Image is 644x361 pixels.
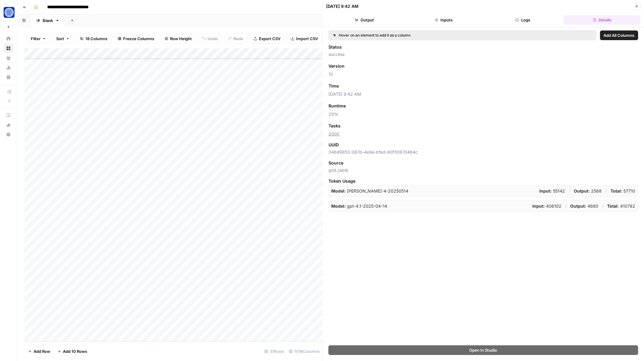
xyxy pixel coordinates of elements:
[532,203,545,209] strong: Input:
[329,71,638,77] span: 10
[296,36,318,42] span: Import CSV
[114,34,158,43] button: Freeze Columns
[331,203,346,209] strong: Model:
[603,32,634,38] span: Add All Columns
[4,110,13,120] a: AirOps Academy
[76,34,111,43] button: 18 Columns
[25,347,54,356] button: Add Row
[329,51,638,57] span: success
[331,188,346,193] strong: Model:
[329,142,339,148] span: UUID
[405,15,482,25] button: Inputs
[224,34,247,43] button: Redo
[329,160,343,166] span: Source
[469,347,497,353] span: Open In Studio
[605,188,607,194] p: /
[607,203,635,209] p: 410782
[287,34,322,43] button: Import CSV
[329,131,339,136] a: 2000
[259,36,280,42] span: Export CSV
[532,203,561,209] p: 406102
[4,53,13,63] a: Your Data
[56,36,64,42] span: Sort
[250,34,284,43] button: Export CSV
[31,36,41,42] span: Filter
[34,348,50,354] span: Add Row
[208,36,218,42] span: Undo
[570,203,598,209] p: 4680
[54,347,91,356] button: Add 10 Rows
[484,15,561,25] button: Logs
[329,167,638,173] span: grid_table
[329,44,342,50] span: Status
[329,111,638,117] span: 291s
[329,63,345,69] span: Version
[564,15,640,25] button: Details
[329,103,346,109] span: Runtime
[329,123,341,129] span: Tasks
[607,203,619,209] strong: Total:
[170,36,192,42] span: Row Height
[569,188,570,194] p: /
[329,149,638,155] span: 34649853-087d-4e9e-bfad-90f3087d464c
[4,34,13,43] a: Home
[85,36,107,42] span: 18 Columns
[27,34,50,43] button: Filter
[329,178,638,184] span: Token Usage
[123,36,154,42] span: Freeze Columns
[570,203,586,209] strong: Output:
[600,30,638,40] button: Add All Columns
[329,91,638,97] span: [DATE] 9:42 AM
[63,348,87,354] span: Add 10 Rows
[539,188,565,194] p: 55142
[574,188,602,194] p: 2568
[286,347,322,356] div: 11/18 Columns
[43,18,53,24] div: Blank
[333,33,501,38] div: Hover on an element to add it as a column
[4,120,13,129] div: What's new?
[161,34,196,43] button: Row Height
[234,36,243,42] span: Redo
[602,203,603,209] p: /
[326,15,403,25] button: Output
[331,188,408,194] p: claude-sonnet-4-20250514
[610,188,622,193] strong: Total:
[4,7,15,18] img: Fundwell Logo
[4,63,13,72] a: Usage
[198,34,222,43] button: Undo
[326,3,358,9] div: [DATE] 9:42 AM
[610,188,635,194] p: 57710
[574,188,590,193] strong: Output:
[331,203,387,209] p: gpt-4.1-2025-04-14
[31,14,65,27] a: Blank
[52,34,74,43] button: Sort
[539,188,552,193] strong: Input:
[262,347,286,356] div: 31 Rows
[4,130,13,139] button: Help + Support
[4,5,13,20] button: Workspace: Fundwell
[329,345,638,355] button: Open In Studio
[4,120,13,130] button: What's new?
[4,72,13,82] a: Settings
[4,43,13,53] a: Browse
[329,83,339,89] span: Time
[565,203,567,209] p: /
